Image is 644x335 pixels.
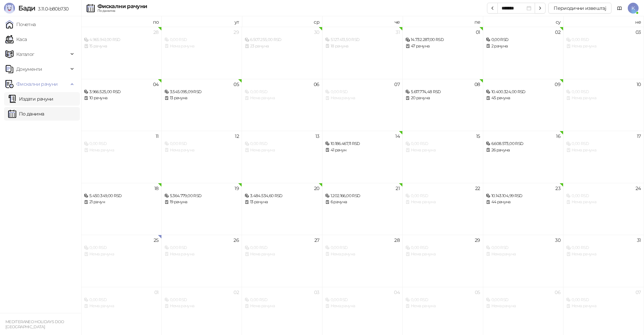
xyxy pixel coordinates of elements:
[563,16,644,27] th: не
[563,27,644,79] td: 2025-08-03
[81,27,162,79] td: 2025-07-28
[555,82,560,87] div: 09
[35,6,68,12] span: 3.11.0-b80b730
[636,290,641,295] div: 07
[162,183,242,235] td: 2025-08-19
[614,3,625,14] a: Документација
[84,37,159,43] div: 4.965.941,00 RSD
[164,43,239,49] div: Нема рачуна
[405,297,480,303] div: 0,00 RSD
[566,37,641,43] div: 0,00 RSD
[164,251,239,257] div: Нема рачуна
[164,89,239,95] div: 3.545.095,09 RSD
[154,186,159,191] div: 18
[81,235,162,287] td: 2025-08-25
[245,303,319,309] div: Нема рачуна
[245,43,319,49] div: 23 рачуна
[566,95,641,101] div: Нема рачуна
[394,82,400,87] div: 07
[566,43,641,49] div: Нема рачуна
[566,251,641,257] div: Нема рачуна
[84,297,159,303] div: 0,00 RSD
[164,303,239,309] div: Нема рачуна
[405,199,480,205] div: Нема рачуна
[475,186,480,191] div: 22
[325,251,400,257] div: Нема рачуна
[486,245,561,251] div: 0,00 RSD
[325,95,400,101] div: Нема рачуна
[628,3,639,14] span: K
[84,141,159,147] div: 0,00 RSD
[84,245,159,251] div: 0,00 RSD
[486,37,561,43] div: 0,00 RSD
[394,290,400,295] div: 04
[405,303,480,309] div: Нема рачуна
[405,251,480,257] div: Нема рачуна
[405,245,480,251] div: 0,00 RSD
[636,186,641,191] div: 24
[315,134,319,139] div: 13
[325,141,400,147] div: 10.186.467,11 RSD
[164,147,239,153] div: Нема рачуна
[325,43,400,49] div: 18 рачуна
[486,43,561,49] div: 2 рачуна
[405,37,480,43] div: 14.732.287,00 RSD
[403,131,483,183] td: 2025-08-15
[84,251,159,257] div: Нема рачуна
[403,27,483,79] td: 2025-08-01
[81,131,162,183] td: 2025-08-11
[483,27,564,79] td: 2025-08-02
[563,183,644,235] td: 2025-08-24
[325,89,400,95] div: 0,00 RSD
[84,147,159,153] div: Нема рачуна
[483,183,564,235] td: 2025-08-23
[245,89,319,95] div: 0,00 RSD
[234,82,239,87] div: 05
[323,27,403,79] td: 2025-07-31
[483,235,564,287] td: 2025-08-30
[486,193,561,199] div: 10.143.104,99 RSD
[314,82,319,87] div: 06
[556,134,560,139] div: 16
[555,30,560,35] div: 02
[403,235,483,287] td: 2025-08-29
[555,290,560,295] div: 06
[486,147,561,153] div: 26 рачуна
[153,82,159,87] div: 04
[405,95,480,101] div: 20 рачуна
[81,16,162,27] th: по
[84,43,159,49] div: 15 рачуна
[164,297,239,303] div: 0,00 RSD
[162,27,242,79] td: 2025-07-29
[235,134,239,139] div: 12
[154,290,159,295] div: 01
[325,37,400,43] div: 5.127.413,50 RSD
[245,37,319,43] div: 6.507.255,00 RSD
[405,89,480,95] div: 5.617.774,48 RSD
[8,107,44,121] a: По данима
[483,79,564,131] td: 2025-08-09
[162,79,242,131] td: 2025-08-05
[486,95,561,101] div: 45 рачуна
[563,235,644,287] td: 2025-08-31
[323,131,403,183] td: 2025-08-14
[563,131,644,183] td: 2025-08-17
[325,199,400,205] div: 6 рачуна
[84,95,159,101] div: 10 рачуна
[403,183,483,235] td: 2025-08-22
[566,199,641,205] div: Нема рачуна
[234,30,239,35] div: 29
[245,245,319,251] div: 0,00 RSD
[235,186,239,191] div: 19
[548,3,612,14] button: Периодични извештај
[483,131,564,183] td: 2025-08-16
[486,303,561,309] div: Нема рачуна
[637,82,641,87] div: 10
[5,33,27,46] a: Каса
[325,147,400,153] div: 41 рачун
[566,297,641,303] div: 0,00 RSD
[245,199,319,205] div: 13 рачуна
[474,82,480,87] div: 08
[16,77,58,91] span: Фискални рачуни
[314,290,319,295] div: 03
